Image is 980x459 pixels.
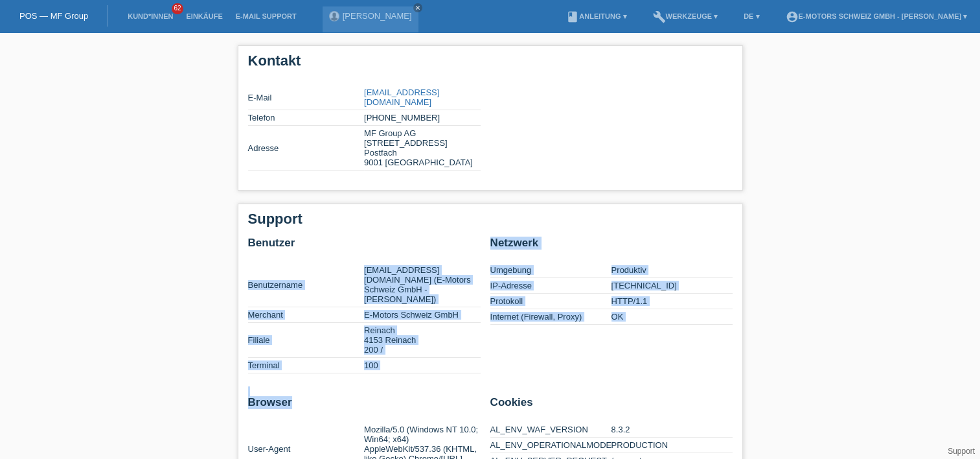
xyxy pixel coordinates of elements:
[490,237,733,256] h2: Netzwerk
[490,278,611,294] td: IP-Adresse
[248,85,365,110] td: E-Mail
[248,307,365,323] td: Merchant
[364,323,481,358] td: Reinach 4153 Reinach 200 /
[364,263,481,307] td: [EMAIL_ADDRESS][DOMAIN_NAME] (E-Motors Schweiz GmbH - [PERSON_NAME])
[611,438,733,453] td: PRODUCTION
[248,126,365,171] td: Adresse
[948,447,975,456] a: Support
[248,323,365,358] td: Filiale
[490,263,611,278] td: Umgebung
[364,110,481,126] td: [PHONE_NUMBER]
[490,396,733,416] h2: Cookies
[364,88,439,107] a: [EMAIL_ADDRESS][DOMAIN_NAME]
[364,307,481,323] td: E-Motors Schweiz GmbH
[611,422,733,438] td: 8.3.2
[785,10,798,23] i: account_circle
[19,11,88,21] a: POS — MF Group
[248,358,365,373] td: Terminal
[179,12,229,20] a: Einkäufe
[172,3,183,14] span: 62
[248,53,733,69] h1: Kontakt
[364,126,481,171] td: MF Group AG [STREET_ADDRESS] Postfach 9001 [GEOGRAPHIC_DATA]
[566,10,579,23] i: book
[611,309,733,325] td: OK
[646,12,724,20] a: buildWerkzeuge ▾
[490,438,611,453] td: AL_ENV_OPERATIONALMODE
[652,10,665,23] i: build
[364,358,481,373] td: 100
[248,263,365,307] td: Benutzername
[413,3,422,12] a: close
[490,422,611,438] td: AL_ENV_WAF_VERSION
[248,110,365,126] td: Telefon
[248,211,733,227] h1: Support
[611,263,733,278] td: Produktiv
[248,396,481,416] h2: Browser
[490,309,611,325] td: Internet (Firewall, Proxy)
[229,12,303,20] a: E-Mail Support
[121,12,179,20] a: Kund*innen
[248,237,481,256] h2: Benutzer
[343,11,412,21] a: [PERSON_NAME]
[737,12,766,20] a: DE ▾
[490,294,611,309] td: Protokoll
[779,12,974,20] a: account_circleE-Motors Schweiz GmbH - [PERSON_NAME] ▾
[611,278,733,294] td: [TECHNICAL_ID]
[560,12,633,20] a: bookAnleitung ▾
[611,294,733,309] td: HTTP/1.1
[415,5,421,11] i: close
